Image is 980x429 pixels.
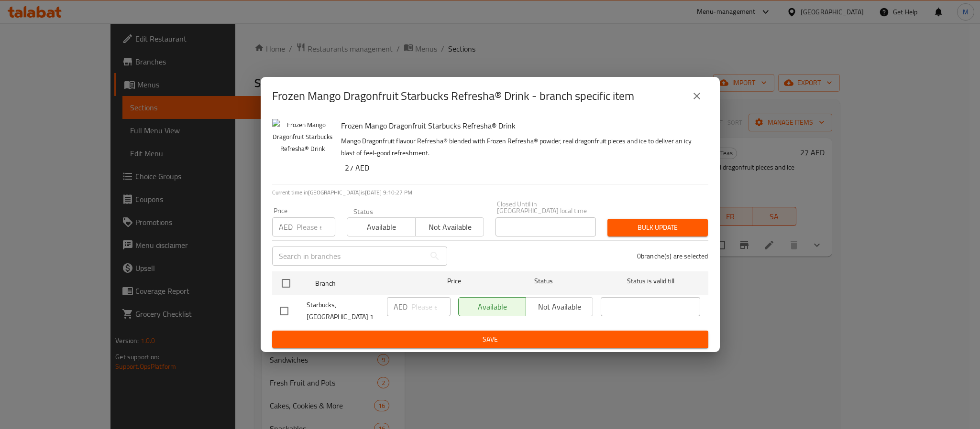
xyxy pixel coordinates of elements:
input: Search in branches [272,247,425,266]
p: AED [279,221,293,233]
p: Mango Dragonfruit flavour Refresha® blended with Frozen Refresha® powder, real dragonfruit pieces... [341,135,701,159]
h6: 27 AED [345,161,701,174]
h2: Frozen Mango Dragonfruit Starbucks Refresha® Drink - branch specific item [272,88,634,104]
button: Save [272,331,708,348]
button: close [685,85,708,107]
p: 0 branche(s) are selected [637,251,708,261]
h6: Frozen Mango Dragonfruit Starbucks Refresha® Drink [341,119,701,132]
p: AED [394,301,407,312]
span: Branch [315,278,415,290]
span: Starbucks, [GEOGRAPHIC_DATA] 1 [307,299,379,323]
span: Save [280,333,701,345]
input: Please enter price [411,297,451,316]
button: Bulk update [607,219,708,236]
span: Available [351,220,412,234]
span: Status is valid till [601,275,700,287]
span: Not available [419,220,480,234]
span: Bulk update [615,222,700,234]
button: Not available [415,217,484,236]
button: Available [347,217,416,236]
span: Status [494,275,593,287]
span: Price [422,275,486,287]
img: Frozen Mango Dragonfruit Starbucks Refresha® Drink [272,119,333,180]
p: Current time in [GEOGRAPHIC_DATA] is [DATE] 9:10:27 PM [272,188,708,197]
input: Please enter price [297,217,335,236]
